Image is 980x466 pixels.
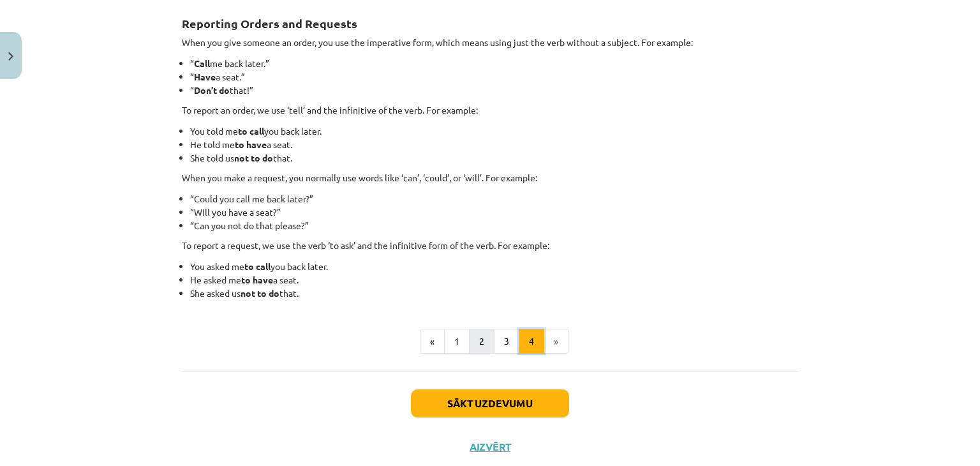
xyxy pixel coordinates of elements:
p: When you give someone an order, you use the imperative form, which means using just the verb with... [182,36,798,49]
button: 4 [519,329,544,354]
img: icon-close-lesson-0947bae3869378f0d4975bcd49f059093ad1ed9edebbc8119c70593378902aed.svg [8,52,13,61]
li: He asked me a seat. [190,273,798,287]
button: 3 [494,329,519,354]
li: “ a seat.” [190,70,798,84]
button: Aizvērt [466,440,514,453]
nav: Page navigation example [182,329,798,354]
li: She told us that. [190,151,798,165]
strong: not to do [241,287,279,299]
strong: Reporting Orders and Requests [182,16,357,31]
li: “Can you not do that please?” [190,219,798,232]
p: To report an order, we use ‘tell’ and the infinitive of the verb. For example: [182,103,798,117]
strong: to have [241,274,273,285]
strong: to call [244,260,271,272]
button: 2 [469,329,494,354]
li: She asked us that. [190,287,798,300]
button: « [420,329,445,354]
li: He told me a seat. [190,138,798,151]
p: When you make a request, you normally use words like ‘can’, ‘could’, or ‘will’. For example: [182,171,798,184]
p: To report a request, we use the verb ‘to ask’ and the infinitive form of the verb. For example: [182,239,798,252]
li: “ that!” [190,84,798,97]
strong: Call [194,57,210,69]
strong: Don’t do [194,84,230,96]
strong: Have [194,71,216,82]
li: You told me you back later. [190,124,798,138]
li: You asked me you back later. [190,260,798,273]
li: “Could you call me back later?” [190,192,798,206]
strong: to call [238,125,264,137]
li: “ me back later.” [190,57,798,70]
button: Sākt uzdevumu [411,389,569,417]
li: “Will you have a seat?” [190,206,798,219]
button: 1 [444,329,470,354]
strong: to have [235,139,267,150]
strong: not to do [234,152,273,163]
